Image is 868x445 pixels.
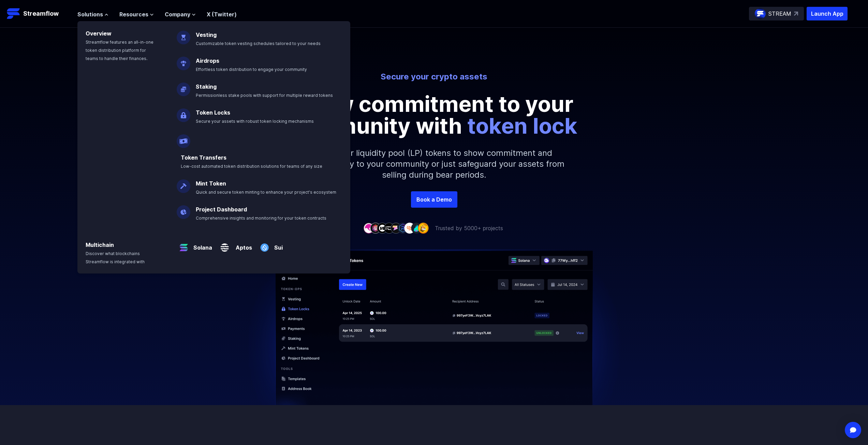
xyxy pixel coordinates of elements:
[119,10,148,18] span: Resources
[404,223,415,233] img: company-7
[271,238,283,252] a: Sui
[245,71,623,82] p: Secure your crypto assets
[119,10,154,18] button: Resources
[768,10,791,18] p: STREAM
[7,7,20,20] img: Streamflow Logo
[467,113,577,139] span: token lock
[196,190,336,195] span: Quick and secure token minting to enhance your project's ecosystem
[384,223,395,233] img: company-4
[177,174,190,193] img: Mint Token
[191,238,212,252] a: Solana
[177,51,190,70] img: Airdrops
[794,12,798,16] img: top-right-arrow.svg
[240,249,629,422] img: Hero Image
[23,9,59,18] p: Streamflow
[377,223,388,233] img: company-3
[807,7,848,20] button: Launch App
[196,180,226,187] a: Mint Token
[281,93,588,137] p: Show commitment to your community with
[7,7,71,20] a: Streamflow
[177,103,190,122] img: Token Locks
[411,191,457,208] a: Book a Demo
[391,223,401,233] img: company-5
[370,223,381,233] img: company-2
[165,10,190,18] span: Company
[755,8,766,19] img: streamflow-logo-circle.png
[196,206,247,213] a: Project Dashboard
[86,241,114,248] a: Multichain
[196,83,217,90] a: Staking
[288,137,581,191] p: Lock your liquidity pool (LP) tokens to show commitment and transparency to your community or jus...
[207,11,237,18] a: X (Twitter)
[196,57,219,64] a: Airdrops
[196,216,326,221] span: Comprehensive insights and monitoring for your token contracts
[363,223,374,233] img: company-1
[177,129,190,148] img: Payroll
[749,7,804,20] a: STREAM
[196,31,217,38] a: Vesting
[86,251,145,264] span: Discover what blockchains Streamflow is integrated with
[77,10,108,18] button: Solutions
[86,30,112,37] a: Overview
[232,238,252,252] a: Aptos
[397,223,408,233] img: company-6
[177,200,190,219] img: Project Dashboard
[181,154,226,161] a: Token Transfers
[196,93,333,98] span: Permissionless stake pools with support for multiple reward tokens
[181,164,322,169] span: Low-cost automated token distribution solutions for teams of any size
[845,422,861,438] div: Open Intercom Messenger
[435,224,503,232] p: Trusted by 5000+ projects
[196,109,230,116] a: Token Locks
[218,235,232,254] img: Aptos
[196,67,307,72] span: Effortless token distribution to engage your community
[196,41,321,46] span: Customizable token vesting schedules tailored to your needs
[177,25,190,44] img: Vesting
[165,10,196,18] button: Company
[177,77,190,96] img: Staking
[177,235,191,254] img: Solana
[258,235,271,254] img: Sui
[418,223,429,233] img: company-9
[411,223,422,233] img: company-8
[196,119,314,124] span: Secure your assets with robust token locking mechanisms
[86,40,153,61] span: Streamflow features an all-in-one token distribution platform for teams to handle their finances.
[77,10,103,18] span: Solutions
